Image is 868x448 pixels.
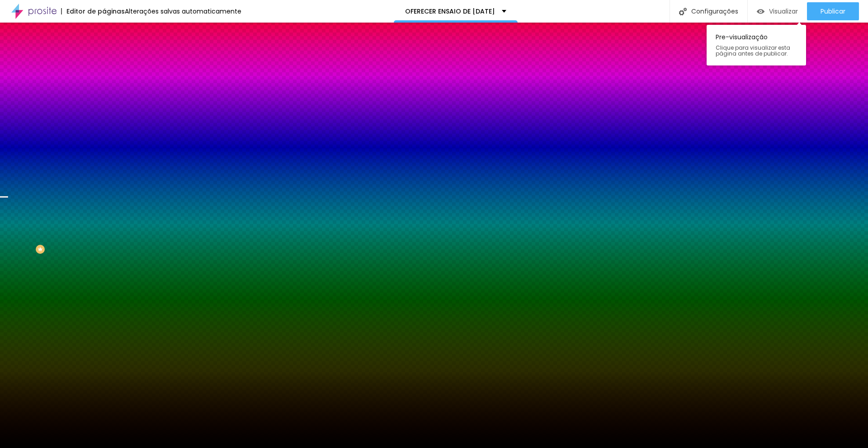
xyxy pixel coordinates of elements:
[679,8,687,15] img: Icone
[748,2,807,20] button: Visualizar
[61,8,125,14] div: Editor de páginas
[716,45,797,56] span: Clique para visualizar esta página antes de publicar.
[707,25,806,65] div: Pre-visualização
[769,8,798,15] span: Visualizar
[757,8,764,15] img: view-1.svg
[821,8,845,15] span: Publicar
[405,8,495,14] p: OFERECER ENSAIO DE [DATE]
[125,8,241,14] div: Alterações salvas automaticamente
[807,2,859,20] button: Publicar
